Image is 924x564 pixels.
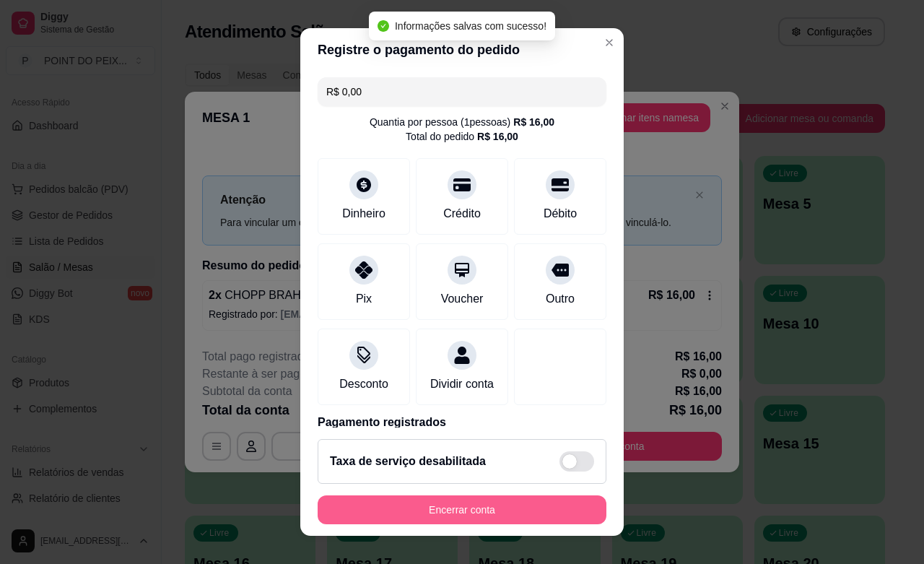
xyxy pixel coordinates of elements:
h2: Taxa de serviço desabilitada [330,453,486,470]
button: Encerrar conta [318,495,606,524]
div: Pix [356,290,372,308]
div: Quantia por pessoa ( 1 pessoas) [370,115,554,129]
button: Close [598,31,621,54]
div: Voucher [441,290,484,308]
div: Débito [544,205,577,222]
div: Crédito [443,205,481,222]
div: Dividir conta [430,376,494,393]
div: R$ 16,00 [513,115,554,129]
div: Total do pedido [406,129,518,144]
p: Pagamento registrados [318,414,606,431]
div: Dinheiro [342,205,385,222]
div: Desconto [339,376,388,393]
header: Registre o pagamento do pedido [300,28,624,71]
div: Outro [546,290,575,308]
div: R$ 16,00 [477,129,518,144]
input: Ex.: hambúrguer de cordeiro [326,77,598,106]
